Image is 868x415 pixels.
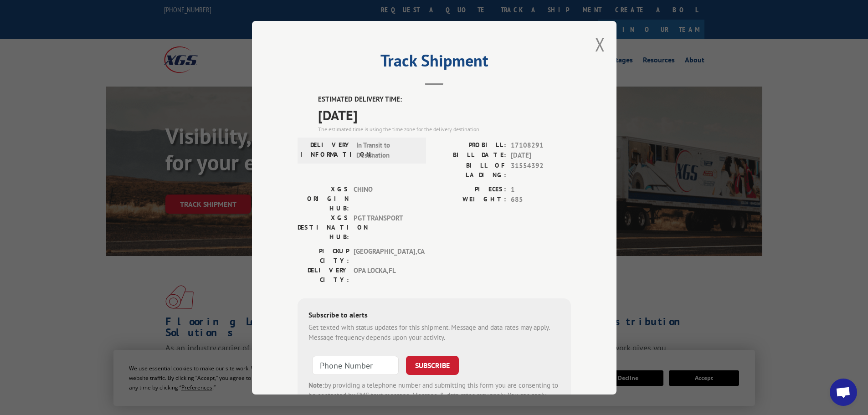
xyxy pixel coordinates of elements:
[356,140,418,160] span: In Transit to Destination
[354,246,415,265] span: [GEOGRAPHIC_DATA] , CA
[354,265,415,284] span: OPA LOCKA , FL
[298,184,349,213] label: XGS ORIGIN HUB:
[308,380,324,389] strong: Note:
[308,322,560,343] div: Get texted with status updates for this shipment. Message and data rates may apply. Message frequ...
[406,355,459,374] button: SUBSCRIBE
[308,380,560,411] div: by providing a telephone number and submitting this form you are consenting to be contacted by SM...
[354,213,415,241] span: PGT TRANSPORT
[830,379,857,406] div: Open chat
[354,184,415,213] span: CHINO
[595,32,605,56] button: Close modal
[298,265,349,284] label: DELIVERY CITY:
[511,160,571,179] span: 31554392
[434,195,506,205] label: WEIGHT:
[318,104,571,125] span: [DATE]
[511,195,571,205] span: 685
[298,213,349,241] label: XGS DESTINATION HUB:
[298,54,571,72] h2: Track Shipment
[298,246,349,265] label: PICKUP CITY:
[434,184,506,195] label: PIECES:
[511,150,571,161] span: [DATE]
[318,125,571,133] div: The estimated time is using the time zone for the delivery destination.
[434,140,506,150] label: PROBILL:
[434,160,506,179] label: BILL OF LADING:
[511,184,571,195] span: 1
[434,150,506,161] label: BILL DATE:
[511,140,571,150] span: 17108291
[318,94,571,105] label: ESTIMATED DELIVERY TIME:
[300,140,352,160] label: DELIVERY INFORMATION:
[312,355,399,374] input: Phone Number
[308,309,560,322] div: Subscribe to alerts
